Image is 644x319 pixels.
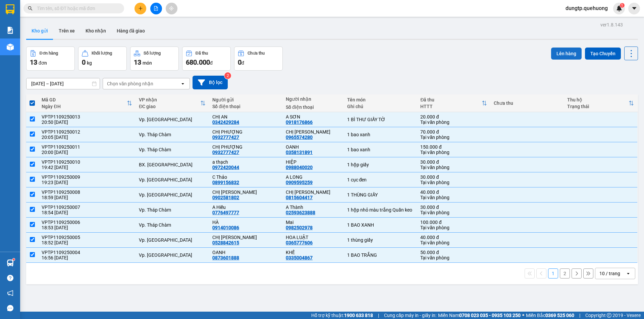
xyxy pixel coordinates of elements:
[212,225,239,230] div: 0914010086
[384,312,436,319] span: Cung cấp máy in - giấy in:
[420,189,487,195] div: 40.000 đ
[347,117,414,122] div: 1 BÌ THƯ GIẤY TỜ
[286,235,340,240] div: HOA LUẬT
[42,129,132,135] div: VPTP1109250012
[234,47,283,71] button: Chưa thu0đ
[169,6,174,11] span: aim
[417,94,490,112] th: Toggle SortBy
[420,165,487,170] div: Tại văn phòng
[42,240,132,245] div: 18:52 [DATE]
[212,255,239,260] div: 0873601888
[130,47,179,71] button: Số lượng13món
[567,104,629,109] div: Trạng thái
[154,6,158,11] span: file-add
[111,23,150,39] button: Hàng đã giao
[347,147,414,152] div: 1 bao xanh
[438,312,521,319] span: Miền Nam
[212,205,279,210] div: A Hiếu
[82,58,86,66] span: 0
[26,78,100,89] input: Select a date range.
[616,5,622,11] img: icon-new-feature
[42,235,132,240] div: VPTP1109250005
[551,48,582,60] button: Lên hàng
[43,10,64,64] b: Biên nhận gởi hàng hóa
[420,104,482,109] div: HTTT
[212,159,279,165] div: a thạch
[212,174,279,180] div: C Thảo
[347,192,414,197] div: 1 THÙNG GIẤY
[7,44,14,51] img: warehouse-icon
[212,180,239,185] div: 0899156832
[420,129,487,135] div: 70.000 đ
[347,97,414,102] div: Tên món
[38,94,136,112] th: Toggle SortBy
[42,189,132,195] div: VPTP1109250008
[286,104,340,110] div: Số điện thoại
[139,237,206,243] div: Vp. [GEOGRAPHIC_DATA]
[212,129,279,135] div: CHỊ PHƯỢNG
[212,104,279,109] div: Số điện thoại
[42,195,132,200] div: 18:59 [DATE]
[212,97,279,102] div: Người gửi
[210,60,213,66] span: đ
[8,43,37,75] b: An Anh Limousine
[28,6,33,11] span: search
[42,210,132,215] div: 18:54 [DATE]
[347,237,414,243] div: 1 thùng giấy
[138,6,143,11] span: plus
[286,96,340,102] div: Người nhận
[286,114,340,119] div: A SƠN
[420,210,487,215] div: Tại văn phòng
[628,3,640,14] button: caret-down
[347,132,414,137] div: 1 bao xanh
[40,51,58,56] div: Đơn hàng
[139,117,206,122] div: Vp. [GEOGRAPHIC_DATA]
[7,275,13,281] span: question-circle
[286,119,313,125] div: 0918176866
[212,114,279,119] div: CHỊ AN
[378,312,379,319] span: |
[42,119,132,125] div: 20:50 [DATE]
[420,250,487,255] div: 50.000 đ
[13,258,15,260] sup: 1
[238,58,241,66] span: 0
[286,250,340,255] div: KHẾ
[6,4,14,14] img: logo-vxr
[344,313,373,318] strong: 1900 633 818
[212,165,239,170] div: 0972420044
[567,97,629,102] div: Thu hộ
[53,23,80,39] button: Trên xe
[621,3,623,8] span: 1
[241,60,244,66] span: đ
[286,159,340,165] div: HIỆP
[286,195,313,200] div: 0815604417
[212,119,239,125] div: 0342429284
[579,312,580,319] span: |
[42,225,132,230] div: 18:53 [DATE]
[212,150,239,155] div: 0932777427
[585,48,621,60] button: Tạo Chuyến
[311,312,373,319] span: Hỗ trợ kỹ thuật:
[139,132,206,137] div: Vp. Tháp Chàm
[420,150,487,155] div: Tại văn phòng
[212,210,239,215] div: 0776497777
[139,222,206,228] div: Vp. Tháp Chàm
[186,58,210,66] span: 680.000
[42,205,132,210] div: VPTP1109250007
[37,5,116,12] input: Tìm tên, số ĐT hoặc mã đơn
[7,290,13,296] span: notification
[286,174,340,180] div: A LONG
[420,159,487,165] div: 30.000 đ
[420,119,487,125] div: Tại văn phòng
[420,97,482,102] div: Đã thu
[420,180,487,185] div: Tại văn phòng
[420,225,487,230] div: Tại văn phòng
[212,195,239,200] div: 0902581802
[182,47,231,71] button: Đã thu680.000đ
[144,51,161,56] div: Số lượng
[420,205,487,210] div: 30.000 đ
[420,240,487,245] div: Tại văn phòng
[150,3,162,14] button: file-add
[620,3,625,8] sup: 1
[193,76,228,89] button: Bộ lọc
